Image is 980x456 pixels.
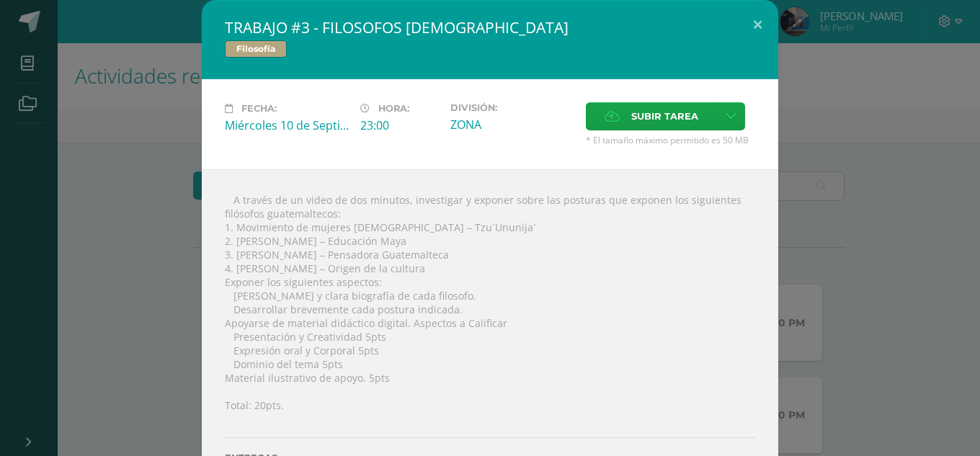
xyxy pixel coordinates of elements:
span: Fecha: [241,103,277,114]
span: Subir tarea [631,103,698,130]
span: Hora: [378,103,409,114]
div: Miércoles 10 de Septiembre [225,117,349,133]
h2: TRABAJO #3 - FILOSOFOS [DEMOGRAPHIC_DATA] [225,17,755,37]
div: ZONA [450,117,574,133]
span: * El tamaño máximo permitido es 50 MB [586,134,755,146]
label: División: [450,102,574,113]
span: Filosofía [225,40,287,58]
div: 23:00 [360,117,439,133]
